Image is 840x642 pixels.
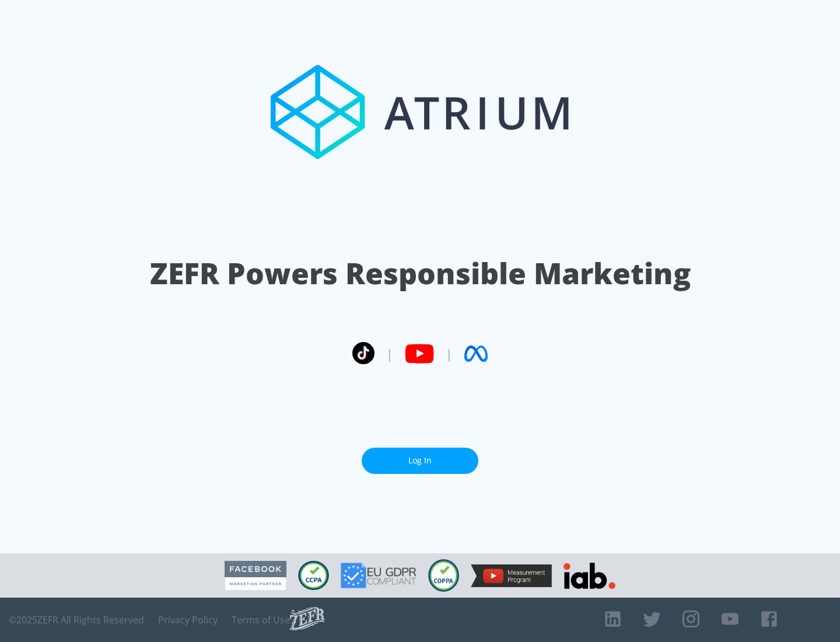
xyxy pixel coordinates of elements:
a: Log In [362,448,478,474]
a: Privacy Policy [158,614,218,626]
a: Terms of Use [232,614,290,626]
img: COPPA Compliant [428,559,459,592]
img: GDPR Compliant [341,563,416,588]
span: | [446,345,453,362]
span: © 2025 ZEFR All Rights Reserved [9,614,144,626]
img: Facebook Marketing Partner [225,561,286,591]
span: | [386,345,393,362]
img: YouTube Measurement Program [471,564,552,587]
img: IAB [563,563,615,589]
img: CCPA Compliant [298,561,329,590]
h1: ZEFR Powers Responsible Marketing [150,253,691,294]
